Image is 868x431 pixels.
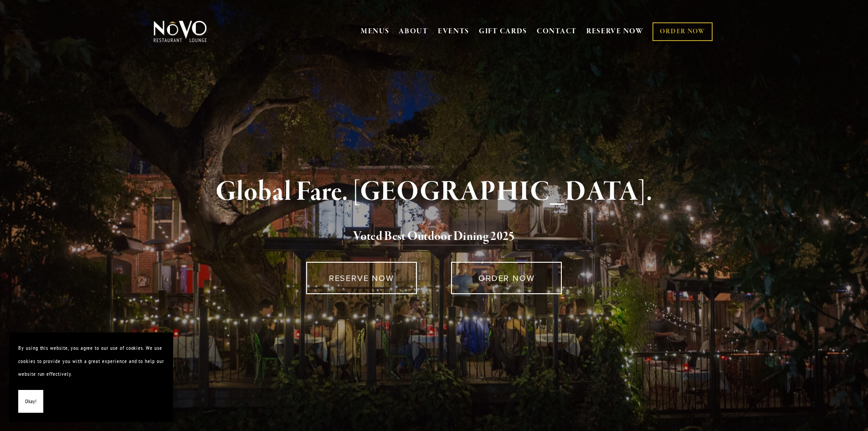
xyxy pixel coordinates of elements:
a: RESERVE NOW [306,262,417,294]
a: GIFT CARDS [479,23,527,40]
a: Voted Best Outdoor Dining 202 [353,228,508,246]
h2: 5 [169,227,700,246]
section: Cookie banner [9,332,173,422]
button: Okay! [18,390,43,413]
a: CONTACT [537,23,577,40]
a: EVENTS [438,27,469,36]
img: Novo Restaurant &amp; Lounge [152,20,209,43]
a: ABOUT [399,27,428,36]
strong: Global Fare. [GEOGRAPHIC_DATA]. [216,175,652,209]
a: ORDER NOW [652,22,712,41]
a: MENUS [361,27,390,36]
a: RESERVE NOW [586,23,644,40]
span: Okay! [25,395,36,408]
p: By using this website, you agree to our use of cookies. We use cookies to provide you with a grea... [18,342,164,381]
a: ORDER NOW [451,262,562,294]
